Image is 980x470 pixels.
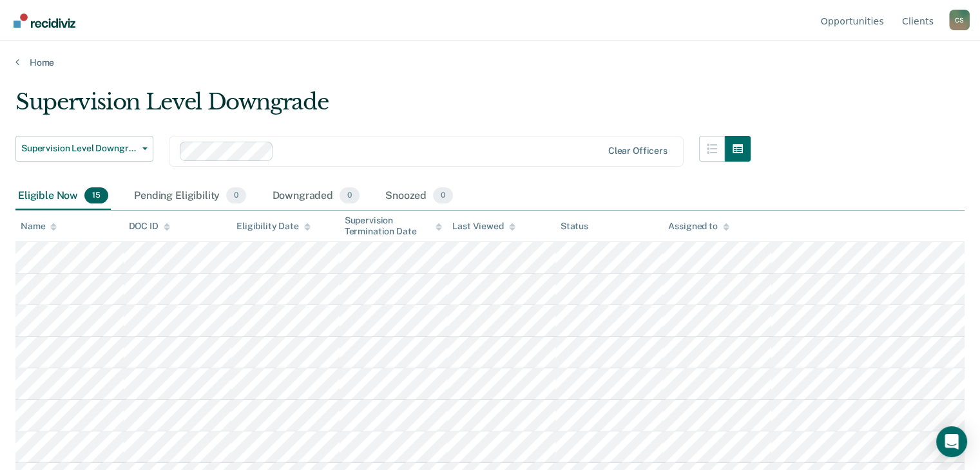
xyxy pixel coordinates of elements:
[340,187,360,204] span: 0
[131,182,249,211] div: Pending Eligibility0
[21,143,137,154] span: Supervision Level Downgrade
[15,182,111,211] div: Eligible Now15
[226,187,246,204] span: 0
[949,10,970,30] div: C S
[949,10,970,30] button: Profile dropdown button
[14,14,75,28] img: Recidiviz
[452,221,515,232] div: Last Viewed
[345,215,443,237] div: Supervision Termination Date
[15,136,153,162] button: Supervision Level Downgrade
[561,221,588,232] div: Status
[236,221,311,232] div: Eligibility Date
[433,187,453,204] span: 0
[15,89,751,126] div: Supervision Level Downgrade
[129,221,170,232] div: DOC ID
[668,221,729,232] div: Assigned to
[608,146,668,156] div: Clear officers
[936,426,967,457] div: Open Intercom Messenger
[15,57,965,68] a: Home
[269,182,362,211] div: Downgraded0
[383,182,456,211] div: Snoozed0
[84,187,108,204] span: 15
[21,221,57,232] div: Name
